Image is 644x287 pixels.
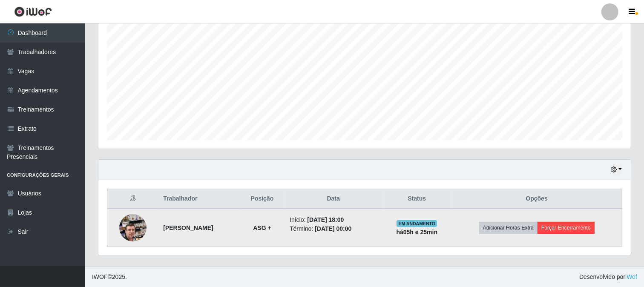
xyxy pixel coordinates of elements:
[285,189,382,209] th: Data
[538,222,595,234] button: Forçar Encerramento
[579,273,637,281] span: Desenvolvido por
[14,6,52,17] img: CoreUI Logo
[451,189,622,209] th: Opções
[92,273,127,281] span: © 2025 .
[315,225,351,232] time: [DATE] 00:00
[290,215,377,224] li: Início:
[397,229,438,235] strong: há 05 h e 25 min
[92,273,108,280] span: IWOF
[397,220,437,227] span: EM ANDAMENTO
[382,189,451,209] th: Status
[158,189,240,209] th: Trabalhador
[479,222,538,234] button: Adicionar Horas Extra
[253,224,271,231] strong: ASG +
[163,224,213,231] strong: [PERSON_NAME]
[240,189,285,209] th: Posição
[307,216,344,223] time: [DATE] 18:00
[625,273,637,280] a: iWof
[119,204,147,252] img: 1699235527028.jpeg
[290,224,377,233] li: Término:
